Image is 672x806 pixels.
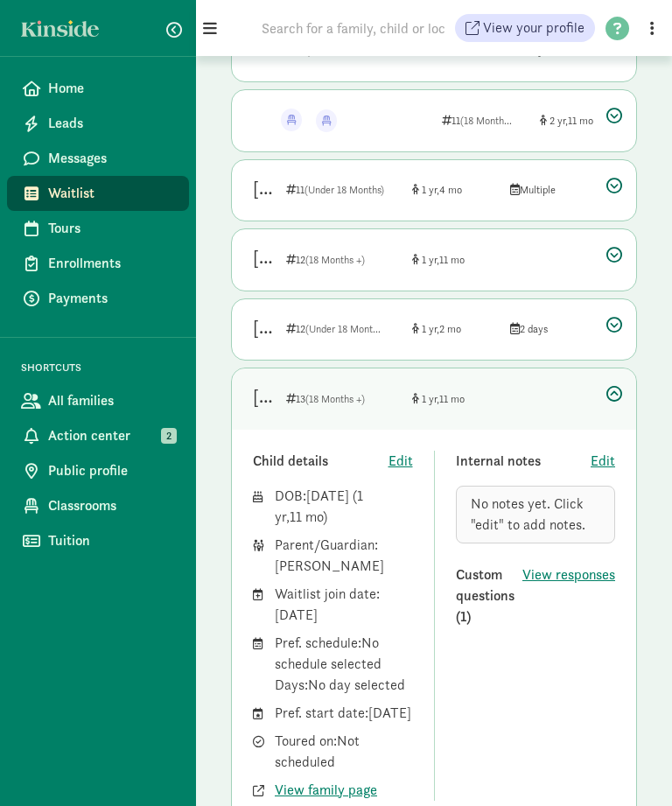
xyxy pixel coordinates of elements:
[48,460,175,481] span: Public profile
[275,780,377,801] button: View family page
[412,252,482,268] div: [object Object]
[48,390,175,411] span: All families
[275,731,413,773] div: Toured on: Not scheduled
[275,486,413,528] div: DOB: ( )
[456,451,591,472] div: Internal notes
[48,183,175,204] span: Waitlist
[253,243,272,271] div: Presley Fiegel
[251,11,455,46] input: Search for a family, child or location
[439,392,465,406] span: 11
[281,109,302,131] span: Spot offered!
[48,218,175,239] span: Tours
[286,321,384,337] div: 12
[305,253,365,267] span: (18 Months +)
[7,211,189,246] a: Tours
[275,633,413,696] div: Pref. schedule: No schedule selected Days: No day selected
[522,564,615,585] button: View responses
[7,281,189,316] a: Payments
[439,253,465,267] span: 11
[304,183,384,197] span: (Under 18 Months)
[510,321,566,337] div: 2 days
[275,703,413,724] div: Pref. start date: [DATE]
[7,71,189,106] a: Home
[422,392,439,406] span: 1
[161,428,177,444] span: 2
[584,669,672,753] iframe: Chat Widget
[7,523,189,558] a: Tuition
[460,114,520,128] span: (18 Months +)
[286,182,384,198] div: 11
[290,508,323,526] span: 11
[7,488,189,523] a: Classrooms
[412,391,482,407] div: [object Object]
[48,425,175,446] span: Action center
[483,18,584,39] span: View your profile
[7,383,189,418] a: All families
[456,564,523,627] div: Custom questions (1)
[253,382,272,410] div: Parker Fiegel
[48,113,175,134] span: Leads
[253,174,272,202] div: Hazel Willis
[7,453,189,488] a: Public profile
[253,313,272,341] div: Myla Johansen
[7,176,189,211] a: Waitlist
[412,182,482,198] div: [object Object]
[422,322,439,336] span: 1
[591,451,615,472] button: Edit
[48,253,175,274] span: Enrollments
[48,288,175,309] span: Payments
[439,183,462,197] span: 4
[48,495,175,516] span: Classrooms
[540,113,596,129] div: [object Object]
[7,418,189,453] a: Action center 2
[439,322,461,336] span: 2
[305,322,385,336] span: (Under 18 Months)
[48,78,175,99] span: Home
[305,392,365,406] span: (18 Months +)
[316,109,337,132] span: Spot offered!
[48,530,175,551] span: Tuition
[442,113,512,129] div: 11
[275,487,363,526] span: 1
[286,391,384,407] div: 13
[455,14,595,42] a: View your profile
[412,321,482,337] div: [object Object]
[275,584,413,626] div: Waitlist join date: [DATE]
[549,114,568,128] span: 2
[286,252,384,268] div: 12
[306,487,349,505] span: [DATE]
[7,246,189,281] a: Enrollments
[422,183,439,197] span: 1
[253,451,388,472] div: Child details
[7,106,189,141] a: Leads
[422,253,439,267] span: 1
[568,114,593,128] span: 11
[471,494,585,534] span: No notes yet. Click "edit" to add notes.
[388,451,413,472] button: Edit
[275,535,413,577] div: Parent/Guardian: [PERSON_NAME]
[510,182,566,198] div: Multiple
[7,141,189,176] a: Messages
[48,148,175,169] span: Messages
